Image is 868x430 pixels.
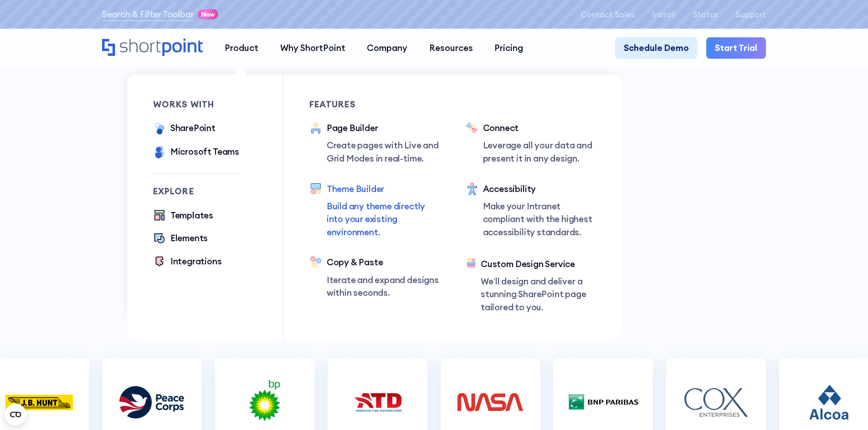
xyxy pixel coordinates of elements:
div: Connect [483,121,596,135]
a: Copy & PasteIterate and expand designs within seconds. [309,256,440,299]
img: logo ATD [341,379,414,425]
div: Page Builder [327,121,440,135]
div: SharePoint [170,121,216,135]
a: Theme BuilderBuild any theme directly into your existing environment. [309,182,440,239]
a: Page BuilderCreate pages with Live and Grid Modes in real-time. [309,121,440,165]
a: Product [214,37,269,59]
div: Resources [429,41,473,55]
a: Start Trial [706,37,766,59]
div: Why ShortPoint [280,41,345,55]
div: Copy & Paste [327,256,440,269]
iframe: Chat Widget [704,324,868,430]
a: Search & Filter Toolbar [102,8,194,21]
div: Elements [170,232,208,245]
div: Integrations [170,255,222,268]
p: We’ll design and deliver a stunning SharePoint page tailored to you. [481,275,596,314]
a: AccessibilityMake your Intranet compliant with the highest accessibility standards. [466,182,596,240]
div: Company [367,41,407,55]
a: Install [652,10,676,19]
div: Microsoft Teams [170,145,239,158]
div: Templates [170,209,213,222]
p: Make your Intranet compliant with the highest accessibility standards. [483,200,596,239]
a: Elements [153,232,208,246]
a: Status [693,10,718,19]
div: Features [309,100,440,109]
div: Explore [153,187,240,196]
a: Microsoft Teams [153,145,239,160]
img: logo JB Hunt [3,379,76,425]
a: ConnectLeverage all your data and present it in any design. [466,121,596,165]
a: Company [356,37,418,59]
div: Theme Builder [327,182,440,196]
div: Accessibility [483,182,596,196]
a: Home [102,39,203,57]
button: Open CMP widget [5,404,26,425]
img: logo bp France [228,379,301,425]
div: Product [225,41,258,55]
a: Support [735,10,766,19]
p: Leverage all your data and present it in any design. [483,139,596,165]
a: SharePoint [153,121,216,137]
a: Templates [153,209,213,223]
a: Custom Design ServiceWe’ll design and deliver a stunning SharePoint page tailored to you. [466,258,596,314]
a: Pricing [484,37,534,59]
p: Iterate and expand designs within seconds. [327,273,440,299]
p: Build any theme directly into your existing environment. [327,200,440,239]
p: Create pages with Live and Grid Modes in real-time. [327,139,440,165]
div: Custom Design Service [481,258,596,271]
a: Contact Sales [581,10,635,19]
div: Pricing [494,41,523,55]
a: Resources [418,37,484,59]
a: Why ShortPoint [269,37,356,59]
a: Schedule Demo [615,37,698,59]
a: Integrations [153,255,222,269]
div: works with [153,100,240,109]
img: logo BNP Paribas [567,379,640,425]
